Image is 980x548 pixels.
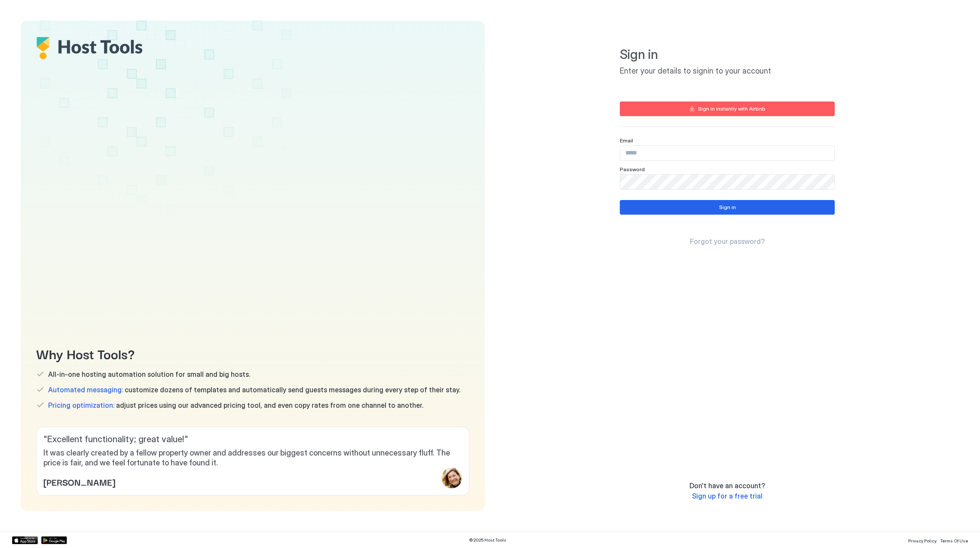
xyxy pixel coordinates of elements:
a: Google Play Store [41,536,67,544]
span: Automated messaging: [48,385,123,394]
span: Enter your details to signin to your account [620,66,835,76]
button: Sign in [620,200,835,215]
span: It was clearly created by a fellow property owner and addresses our biggest concerns without unne... [43,448,462,468]
span: Forgot your password? [690,237,765,246]
span: Sign in [620,46,835,63]
a: Forgot your password? [690,237,765,246]
span: " Excellent functionality; great value! " [43,434,462,445]
div: Sign in instantly with Airbnb [698,105,766,113]
span: customize dozens of templates and automatically send guests messages during every step of their s... [48,385,460,394]
span: Why Host Tools? [36,344,469,363]
span: Email [620,137,633,144]
a: Privacy Policy [908,536,937,545]
a: Sign up for a free trial [692,492,763,501]
button: Sign in instantly with Airbnb [620,102,835,116]
div: Sign in [719,203,736,211]
input: Input Field [620,146,834,160]
span: © 2025 Host Tools [469,537,506,543]
span: Terms Of Use [940,538,968,543]
span: All-in-one hosting automation solution for small and big hosts. [48,370,250,379]
a: App Store [12,536,38,544]
span: [PERSON_NAME] [43,475,115,488]
span: adjust prices using our advanced pricing tool, and even copy rates from one channel to another. [48,401,423,409]
span: Pricing optimization: [48,401,114,409]
a: Terms Of Use [940,536,968,545]
span: Password [620,166,645,172]
input: Input Field [620,175,834,189]
span: Don't have an account? [689,481,765,490]
div: profile [441,468,462,488]
span: Privacy Policy [908,538,937,543]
